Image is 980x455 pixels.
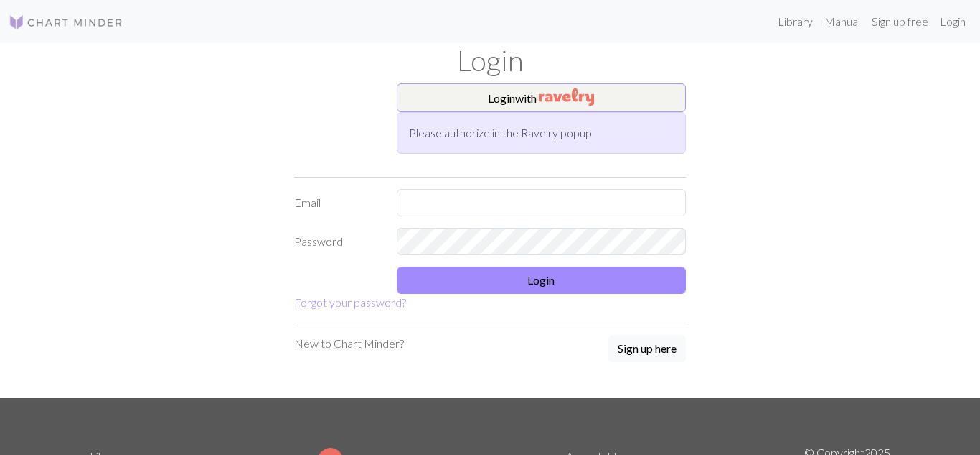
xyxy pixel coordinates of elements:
div: Please authorize in the Ravelry popup [397,112,687,154]
a: Sign up free [866,7,934,36]
a: Library [772,7,819,36]
a: Manual [819,7,866,36]
img: Ravelry [539,88,594,106]
img: Logo [9,14,123,31]
button: Loginwith [397,83,687,112]
button: Sign up here [608,335,686,362]
a: Login [934,7,971,36]
h1: Login [81,43,899,78]
a: Forgot your password? [294,295,406,309]
label: Email [286,189,388,216]
button: Login [397,267,687,294]
a: Sign up here [608,335,686,364]
p: New to Chart Minder? [294,335,404,352]
label: Password [286,228,388,255]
